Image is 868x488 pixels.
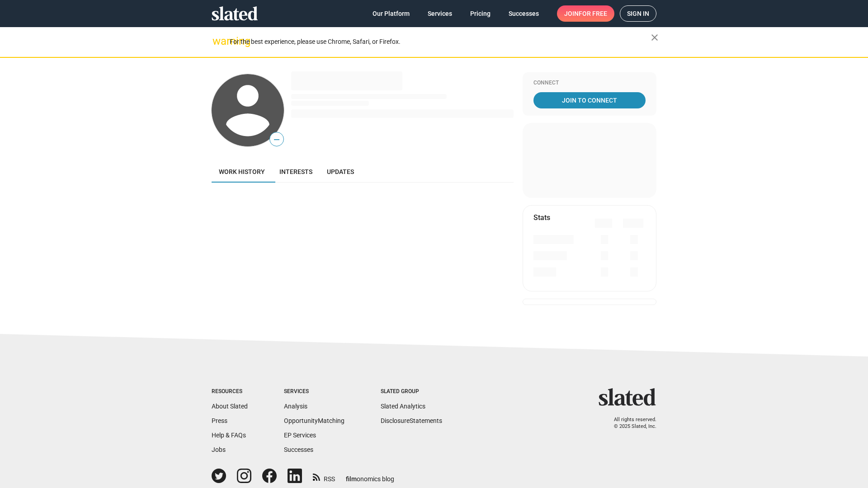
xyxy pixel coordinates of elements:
a: EP Services [284,432,316,439]
span: Interests [279,168,312,175]
a: Services [420,5,459,22]
a: Interests [272,161,320,183]
span: film [346,475,357,483]
a: Slated Analytics [381,403,425,410]
a: Joinfor free [557,5,614,22]
div: Services [284,388,344,395]
div: For the best experience, please use Chrome, Safari, or Firefox. [230,36,651,48]
a: Join To Connect [533,92,646,108]
a: Analysis [284,403,307,410]
a: Press [212,417,227,424]
a: filmonomics blog [346,468,394,483]
a: Work history [212,161,272,183]
a: Successes [501,5,546,22]
a: OpportunityMatching [284,417,344,424]
a: Jobs [212,446,226,453]
a: Our Platform [365,5,417,22]
a: Help & FAQs [212,432,246,439]
mat-card-title: Stats [533,213,550,222]
span: Successes [509,5,539,22]
div: Slated Group [381,388,442,395]
a: Sign in [620,5,656,22]
span: for free [579,5,607,22]
span: Our Platform [373,5,410,22]
div: Connect [533,80,646,87]
a: Updates [320,161,361,183]
mat-icon: warning [212,36,223,47]
span: Join [564,5,607,22]
p: All rights reserved. © 2025 Slated, Inc. [604,417,656,430]
a: RSS [313,469,335,483]
a: About Slated [212,403,248,410]
span: Services [428,5,452,22]
span: Join To Connect [535,92,644,108]
span: Updates [327,168,354,175]
a: DisclosureStatements [381,417,442,424]
span: Work history [219,168,265,175]
a: Successes [284,446,313,453]
a: Pricing [463,5,498,22]
mat-icon: close [649,32,660,43]
div: Resources [212,388,248,395]
span: — [270,134,283,145]
span: Pricing [470,5,491,22]
span: Sign in [627,6,649,21]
